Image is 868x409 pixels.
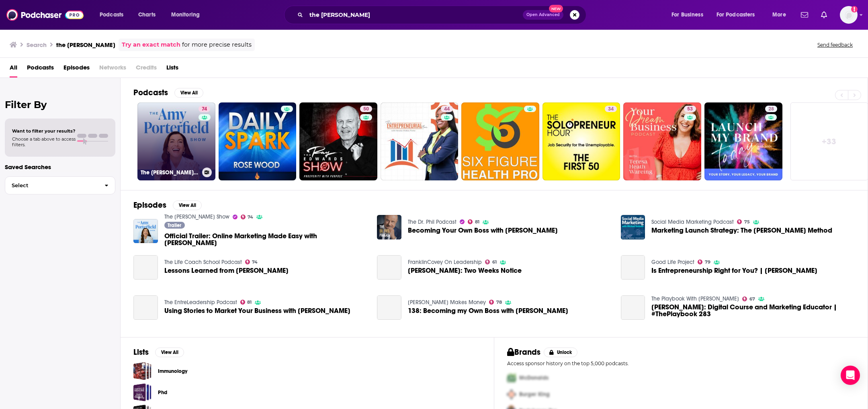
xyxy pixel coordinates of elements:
span: 34 [608,105,614,113]
img: Podchaser - Follow, Share and Rate Podcasts [6,7,84,22]
a: The Amy Porterfield Show [164,213,229,220]
span: for more precise results [182,40,252,49]
a: 44 [441,106,453,112]
a: Becoming Your Own Boss with Amy Porterfield [408,227,558,234]
a: The EntreLeadership Podcast [164,299,237,306]
span: Choose a tab above to access filters. [12,136,76,147]
button: open menu [711,8,767,21]
a: Lessons Learned from Amy Porterfield [133,255,158,280]
h2: Brands [507,347,540,357]
button: Unlock [544,348,578,357]
span: 81 [247,301,252,304]
a: Is Entrepreneurship Right for You? | Amy Porterfield [651,267,817,274]
a: 74 [245,260,258,264]
a: Lists [166,61,178,78]
a: The Playbook With David Meltzer [651,295,739,302]
a: Try an exact match [122,40,180,49]
button: Show profile menu [840,6,858,24]
a: EpisodesView All [133,200,202,210]
span: Want to filter your results? [12,128,76,134]
a: 53 [623,102,701,180]
span: Podcasts [100,9,123,20]
h3: Search [27,41,47,49]
img: Official Trailer: Online Marketing Made Easy with Amy Porterfield [133,219,158,243]
span: 78 [496,301,502,304]
img: Marketing Launch Strategy: The Amy Porterfield Method [621,215,645,239]
a: 34 [605,106,617,112]
span: Using Stories to Market Your Business with [PERSON_NAME] [164,307,350,314]
a: 74 [199,106,210,112]
a: Show notifications dropdown [798,8,811,22]
a: Travis Makes Money [408,299,486,306]
a: 75 [737,219,750,224]
span: 61 [492,260,497,264]
div: Open Intercom Messenger [841,366,860,385]
span: Monitoring [171,9,200,20]
span: Immunology [133,362,151,380]
a: Marketing Launch Strategy: The Amy Porterfield Method [651,227,832,234]
a: ListsView All [133,347,184,357]
svg: Add a profile image [851,6,858,12]
span: 81 [475,220,479,224]
a: PodcastsView All [133,88,203,98]
h2: Lists [133,347,149,357]
span: Marketing Launch Strategy: The [PERSON_NAME] Method [651,227,832,234]
h3: the [PERSON_NAME] [56,41,115,49]
button: View All [173,200,202,210]
a: 81 [240,300,252,305]
span: Select [5,183,98,188]
span: Credits [136,61,157,78]
span: 44 [444,105,450,113]
span: Trailer [168,223,181,228]
span: Official Trailer: Online Marketing Made Easy with [PERSON_NAME] [164,233,368,246]
h2: Podcasts [133,88,168,98]
button: View All [155,348,184,357]
a: Using Stories to Market Your Business with Amy Porterfield [133,295,158,320]
img: Second Pro Logo [504,386,519,403]
a: 53 [684,106,696,112]
span: Lessons Learned from [PERSON_NAME] [164,267,289,274]
input: Search podcasts, credits, & more... [306,8,523,21]
span: Networks [99,61,126,78]
span: 53 [687,105,693,113]
span: Open Advanced [526,13,560,17]
a: Podcasts [27,61,54,78]
span: All [10,61,17,78]
p: Saved Searches [5,163,115,171]
h2: Filter By [5,99,115,110]
span: 74 [202,105,207,113]
a: Amy Porterfield: Two Weeks Notice [377,255,401,280]
a: 138: Becoming my Own Boss with Amy Porterfield [377,295,401,320]
a: 28 [704,102,782,180]
img: User Profile [840,6,858,24]
a: Phd [133,383,151,401]
button: open menu [767,8,796,21]
h2: Episodes [133,200,166,210]
a: 79 [698,260,710,264]
a: 50 [299,102,377,180]
a: 74 [241,215,254,219]
span: [PERSON_NAME]: Two Weeks Notice [408,267,522,274]
a: 44 [381,102,459,180]
span: Becoming Your Own Boss with [PERSON_NAME] [408,227,558,234]
span: Logged in as ehladik [840,6,858,24]
a: 34 [542,102,620,180]
a: Using Stories to Market Your Business with Amy Porterfield [164,307,350,314]
span: 79 [705,260,710,264]
a: Is Entrepreneurship Right for You? | Amy Porterfield [621,255,645,280]
a: FranklinCovey On Leadership [408,259,482,266]
span: New [549,5,563,12]
span: For Business [671,9,703,20]
a: Show notifications dropdown [818,8,830,22]
img: First Pro Logo [504,370,519,386]
div: Search podcasts, credits, & more... [292,6,594,24]
a: The Dr. Phil Podcast [408,219,457,225]
span: 28 [768,105,774,113]
span: 67 [749,297,755,301]
a: 81 [468,219,479,224]
span: Charts [138,9,156,20]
